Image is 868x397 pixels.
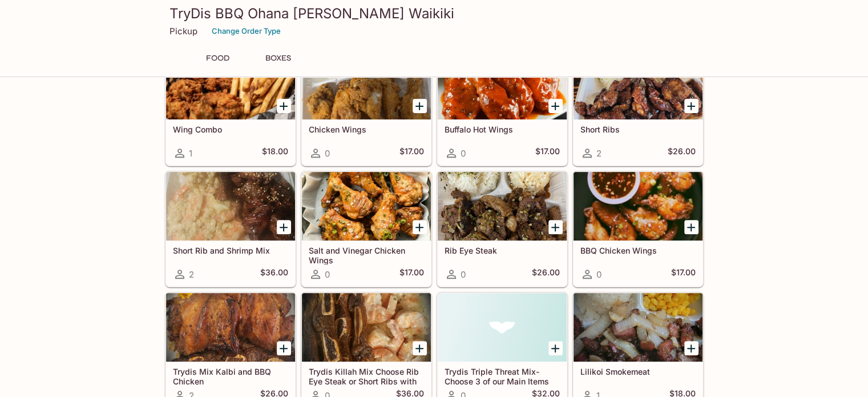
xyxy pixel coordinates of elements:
h5: $18.00 [262,146,288,160]
div: Short Ribs [574,51,703,119]
button: Add Trydis Mix Kalbi and BBQ Chicken [277,341,291,355]
span: 0 [461,148,466,159]
h5: Rib Eye Steak [445,246,560,255]
a: Short Rib and Shrimp Mix2$36.00 [165,171,296,287]
button: Add Salt and Vinegar Chicken Wings [413,220,427,234]
span: 0 [325,269,330,280]
h5: Trydis Mix Kalbi and BBQ Chicken [173,367,288,386]
button: Add Buffalo Hot Wings [548,99,563,113]
div: Salt and Vinegar Chicken Wings [302,172,431,240]
div: Lilikoi Smokemeat [574,293,703,362]
h5: $17.00 [399,267,424,281]
h5: Short Ribs [580,125,696,134]
h5: Wing Combo [173,125,288,134]
button: Boxes [253,50,304,66]
a: Buffalo Hot Wings0$17.00 [437,50,567,166]
div: Short Rib and Shrimp Mix [166,172,295,240]
h5: Chicken Wings [309,125,424,134]
div: Trydis Killah Mix Choose Rib Eye Steak or Short Ribs with BBQ Chicken or Creamy Garlic Shrimp [302,293,431,362]
button: Food [192,50,244,66]
button: Add Lilikoi Smokemeat [684,341,699,355]
h5: Short Rib and Shrimp Mix [173,246,288,255]
button: Add Trydis Triple Threat Mix-Choose 3 of our Main Items [548,341,563,355]
h5: Trydis Triple Threat Mix-Choose 3 of our Main Items [445,367,560,386]
button: Add Chicken Wings [413,99,427,113]
h5: Lilikoi Smokemeat [580,367,696,376]
h5: BBQ Chicken Wings [580,246,696,255]
h5: $36.00 [260,267,288,281]
span: 2 [596,148,601,159]
a: Salt and Vinegar Chicken Wings0$17.00 [301,171,431,287]
h5: Salt and Vinegar Chicken Wings [309,246,424,264]
h5: $17.00 [671,267,696,281]
div: Trydis Mix Kalbi and BBQ Chicken [166,293,295,362]
span: 0 [461,269,466,280]
h5: $17.00 [399,146,424,160]
div: Trydis Triple Threat Mix-Choose 3 of our Main Items [438,293,567,362]
div: BBQ Chicken Wings [574,172,703,240]
span: 0 [596,269,601,280]
a: BBQ Chicken Wings0$17.00 [573,171,703,287]
h5: $17.00 [535,146,560,160]
span: 0 [325,148,330,159]
h5: $26.00 [532,267,560,281]
a: Rib Eye Steak0$26.00 [437,171,567,287]
button: Add Rib Eye Steak [548,220,563,234]
div: Buffalo Hot Wings [438,51,567,119]
h5: Buffalo Hot Wings [445,125,560,134]
span: 2 [189,269,194,280]
div: Wing Combo [166,51,295,119]
h5: Trydis Killah Mix Choose Rib Eye Steak or Short Ribs with BBQ Chicken or Creamy Garlic Shrimp [309,367,424,386]
span: 1 [189,148,192,159]
button: Change Order Type [207,22,286,40]
button: Add BBQ Chicken Wings [684,220,699,234]
button: Add Wing Combo [277,99,291,113]
button: Add Trydis Killah Mix Choose Rib Eye Steak or Short Ribs with BBQ Chicken or Creamy Garlic Shrimp [413,341,427,355]
button: Add Short Ribs [684,99,699,113]
p: Pickup [169,26,197,37]
h3: TryDis BBQ Ohana [PERSON_NAME] Waikiki [169,5,699,22]
a: Chicken Wings0$17.00 [301,50,431,166]
button: Add Short Rib and Shrimp Mix [277,220,291,234]
div: Rib Eye Steak [438,172,567,240]
a: Short Ribs2$26.00 [573,50,703,166]
h5: $26.00 [668,146,696,160]
a: Wing Combo1$18.00 [165,50,296,166]
div: Chicken Wings [302,51,431,119]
